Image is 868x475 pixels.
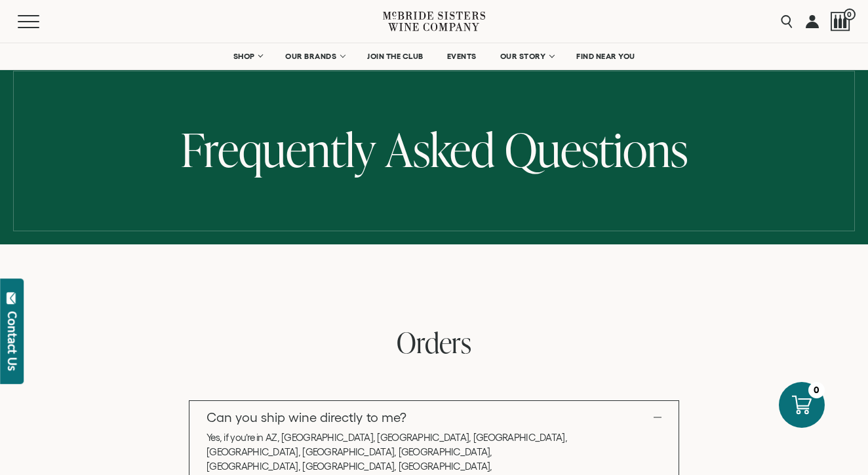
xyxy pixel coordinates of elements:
a: FIND NEAR YOU [568,43,644,69]
div: Contact Us [6,311,19,371]
a: Can you ship wine directly to me? [189,401,679,434]
span: OUR BRANDS [285,52,336,61]
a: OUR BRANDS [277,43,352,69]
button: Mobile Menu Trigger [18,15,65,28]
span: FIND NEAR YOU [576,52,635,61]
span: Asked [385,117,495,181]
a: SHOP [224,43,270,69]
span: SHOP [233,52,255,61]
span: Questions [505,117,688,181]
span: Orders [397,323,471,362]
span: 0 [844,9,856,20]
a: EVENTS [439,43,485,69]
div: 0 [808,382,825,398]
a: JOIN THE CLUB [359,43,432,69]
span: EVENTS [447,52,477,61]
span: JOIN THE CLUB [367,52,424,61]
span: Frequently [181,117,376,181]
a: OUR STORY [492,43,562,69]
span: OUR STORY [500,52,546,61]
